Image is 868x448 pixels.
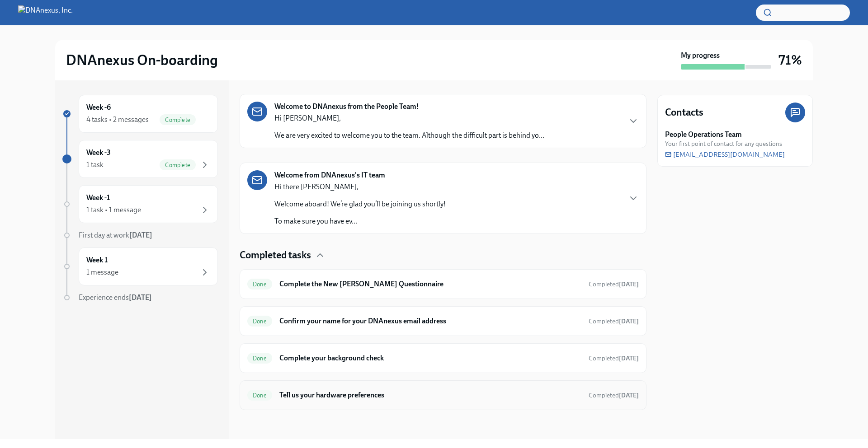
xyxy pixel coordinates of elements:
[589,392,639,399] span: Completed
[247,277,639,291] a: DoneComplete the New [PERSON_NAME] QuestionnaireCompleted[DATE]
[247,314,639,328] a: DoneConfirm your name for your DNAnexus email addressCompleted[DATE]
[86,103,111,112] h6: Week -6
[778,52,802,68] h3: 71%
[665,140,782,148] span: Your first point of contact for any questions
[247,281,272,288] span: Done
[247,355,272,362] span: Done
[274,216,446,226] p: To make sure you have ev...
[619,392,639,399] strong: [DATE]
[665,130,742,140] strong: People Operations Team
[18,5,73,20] img: DNAnexus, Inc.
[274,131,544,140] p: We are very excited to welcome you to the team. Although the difficult part is behind yo...
[129,293,152,302] strong: [DATE]
[240,248,311,262] h4: Completed tasks
[86,160,104,170] div: 1 task
[86,267,118,277] div: 1 message
[589,280,639,289] span: July 31st, 2025 06:25
[589,280,639,288] span: Completed
[86,115,149,125] div: 4 tasks • 2 messages
[86,255,108,265] h6: Week 1
[619,280,639,288] strong: [DATE]
[129,231,152,239] strong: [DATE]
[619,355,639,362] strong: [DATE]
[240,248,646,262] div: Completed tasks
[62,185,218,223] a: Week -11 task • 1 message
[274,199,446,209] p: Welcome aboard! We’re glad you’ll be joining us shortly!
[589,317,639,326] span: August 1st, 2025 14:03
[62,140,218,178] a: Week -31 taskComplete
[160,117,196,123] span: Complete
[279,353,581,363] h6: Complete your background check
[589,354,639,363] span: August 9th, 2025 08:39
[274,182,446,192] p: Hi there [PERSON_NAME],
[86,193,110,203] h6: Week -1
[66,51,218,69] h2: DNAnexus On-boarding
[274,113,544,123] p: Hi [PERSON_NAME],
[62,95,218,133] a: Week -64 tasks • 2 messagesComplete
[79,231,152,239] span: First day at work
[681,51,720,61] strong: My progress
[62,230,218,240] a: First day at work[DATE]
[274,170,385,180] strong: Welcome from DNAnexus's IT team
[160,162,196,168] span: Complete
[274,102,419,112] strong: Welcome to DNAnexus from the People Team!
[79,293,152,302] span: Experience ends
[589,391,639,400] span: August 1st, 2025 14:03
[589,355,639,362] span: Completed
[665,150,785,159] a: [EMAIL_ADDRESS][DOMAIN_NAME]
[86,205,141,215] div: 1 task • 1 message
[247,351,639,365] a: DoneComplete your background checkCompleted[DATE]
[589,317,639,325] span: Completed
[247,388,639,402] a: DoneTell us your hardware preferencesCompleted[DATE]
[665,106,703,119] h4: Contacts
[279,316,581,326] h6: Confirm your name for your DNAnexus email address
[619,317,639,325] strong: [DATE]
[279,279,581,289] h6: Complete the New [PERSON_NAME] Questionnaire
[247,318,272,325] span: Done
[86,148,111,158] h6: Week -3
[247,392,272,399] span: Done
[62,247,218,285] a: Week 11 message
[279,390,581,400] h6: Tell us your hardware preferences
